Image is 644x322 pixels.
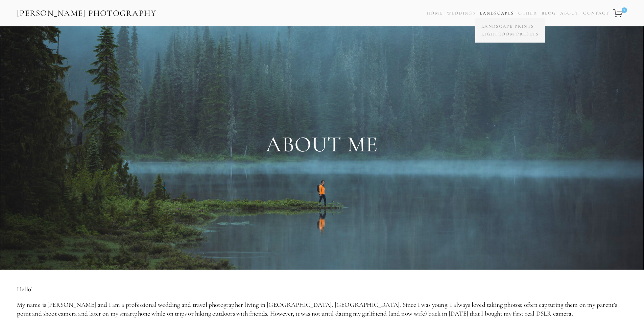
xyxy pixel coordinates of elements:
[17,285,627,294] p: Hello!
[583,8,609,18] a: Contact
[612,5,628,21] a: 0 items in cart
[17,132,627,157] h1: About Me
[427,8,443,18] a: Home
[480,10,514,16] a: Landscapes
[560,8,579,18] a: About
[622,7,627,13] span: 0
[542,8,556,18] a: Blog
[17,300,627,318] p: My name is [PERSON_NAME] and I am a professional wedding and travel photographer living in [GEOGR...
[447,10,475,16] a: Weddings
[480,30,541,38] a: Lightroom Presets
[480,23,541,30] a: Landscape Prints
[518,10,537,16] a: Other
[16,6,157,21] a: [PERSON_NAME] Photography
